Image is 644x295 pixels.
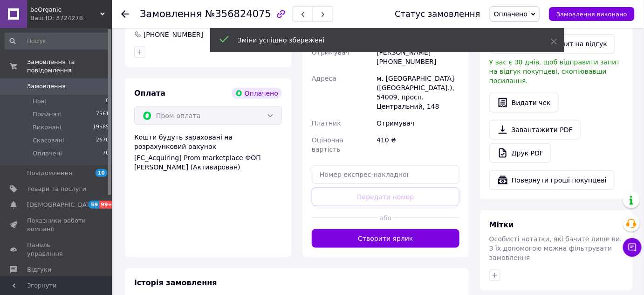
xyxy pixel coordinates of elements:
[121,9,129,19] div: Повернутися назад
[312,229,459,248] button: Створити ярлик
[205,8,271,20] span: №356824075
[489,143,551,163] a: Друк PDF
[375,70,461,115] div: м. [GEOGRAPHIC_DATA] ([GEOGRAPHIC_DATA].), 54009, просп. Центральний, 148
[27,201,96,209] span: [DEMOGRAPHIC_DATA]
[375,115,461,132] div: Отримувач
[134,89,165,98] span: Оплата
[103,149,109,158] span: 70
[395,9,480,19] div: Статус замовлення
[549,7,635,21] button: Замовлення виконано
[312,136,343,153] span: Оціночна вартість
[623,238,642,257] button: Чат з покупцем
[143,30,204,39] div: [PHONE_NUMBER]
[33,136,64,145] span: Скасовані
[134,133,282,172] div: Кошти будуть зараховані на розрахунковий рахунок
[312,119,341,127] span: Платник
[489,93,559,112] button: Видати чек
[27,58,112,75] span: Замовлення та повідомлення
[27,185,86,193] span: Товари та послуги
[489,220,514,229] span: Мітки
[30,14,112,22] div: Ваш ID: 3724278
[27,217,86,233] span: Показники роботи компанії
[27,169,72,177] span: Повідомлення
[99,201,115,209] span: 99+
[5,33,110,49] input: Пошук
[33,110,62,119] span: Прийняті
[27,241,86,258] span: Панель управління
[489,120,581,140] a: Завантажити PDF
[489,235,622,261] span: Особисті нотатки, які бачите лише ви. З їх допомогою можна фільтрувати замовлення
[93,123,109,132] span: 19585
[232,88,282,99] div: Оплачено
[140,8,202,20] span: Замовлення
[27,82,66,91] span: Замовлення
[238,35,528,45] div: Зміни успішно збережені
[378,213,393,223] span: або
[30,6,100,14] span: beOrganic
[375,132,461,158] div: 410 ₴
[489,58,620,84] span: У вас є 30 днів, щоб відправити запит на відгук покупцеві, скопіювавши посилання.
[494,10,528,18] span: Оплачено
[96,136,109,145] span: 2670
[33,123,62,132] span: Виконані
[556,11,627,18] span: Замовлення виконано
[33,149,62,158] span: Оплачені
[375,44,461,70] div: [PERSON_NAME] [PHONE_NUMBER]
[312,165,459,184] input: Номер експрес-накладної
[89,201,99,209] span: 59
[489,170,615,190] button: Повернути гроші покупцеві
[134,153,282,172] div: [FC_Acquiring] Prom marketplace ФОП [PERSON_NAME] (Активирован)
[312,75,336,82] span: Адреса
[106,97,109,105] span: 0
[33,97,46,105] span: Нові
[134,278,217,287] span: Історія замовлення
[96,110,109,119] span: 7561
[27,266,51,274] span: Відгуки
[96,169,107,177] span: 10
